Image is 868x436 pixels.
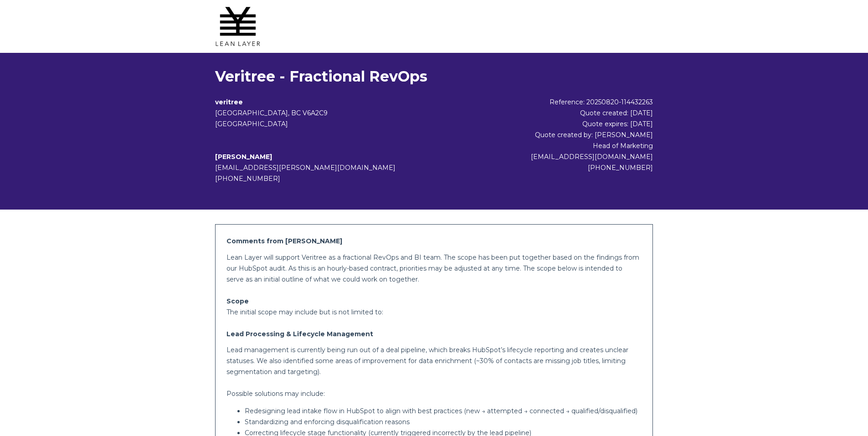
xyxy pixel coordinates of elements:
span: Quote created by: [PERSON_NAME] Head of Marketing [EMAIL_ADDRESS][DOMAIN_NAME] [PHONE_NUMBER] [531,131,653,172]
div: Quote expires: [DATE] [456,118,653,129]
span: [PHONE_NUMBER] [215,174,280,183]
h1: Veritree - Fractional RevOps [215,67,653,86]
p: Lean Layer will support Veritree as a fractional RevOps and BI team. The scope has been put toget... [226,252,642,285]
p: The initial scope may include but is not limited to: [226,307,642,318]
b: veritree [215,98,243,106]
strong: Scope [226,297,249,305]
p: Lead management is currently being run out of a deal pipeline, which breaks HubSpot’s lifecycle r... [226,344,642,377]
p: Standardizing and enforcing disqualification reasons [245,416,642,427]
address: [GEOGRAPHIC_DATA], BC V6A2C9 [GEOGRAPHIC_DATA] [215,108,456,129]
img: Lean Layer [215,4,261,49]
b: [PERSON_NAME] [215,153,272,161]
strong: Lead Processing & Lifecycle Management [226,330,373,338]
div: Quote created: [DATE] [456,108,653,118]
p: Possible solutions may include: [226,388,642,399]
div: Reference: 20250820-114432263 [456,97,653,108]
p: Redesigning lead intake flow in HubSpot to align with best practices (new → attempted → connected... [245,405,642,416]
h2: Comments from [PERSON_NAME] [226,236,642,246]
span: [EMAIL_ADDRESS][PERSON_NAME][DOMAIN_NAME] [215,164,395,172]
